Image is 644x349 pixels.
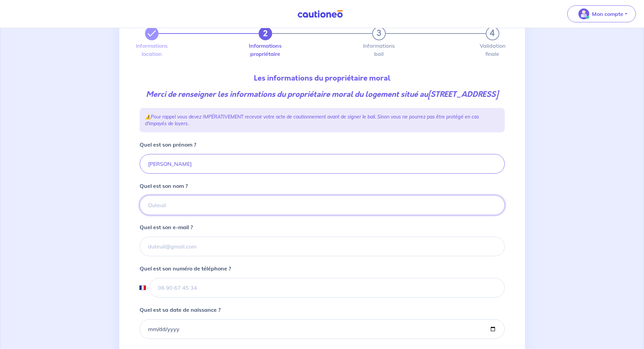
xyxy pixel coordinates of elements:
p: Quel est son e-mail ? [140,223,193,231]
em: Merci de renseigner les informations du propriétaire moral du logement situé au [146,89,498,100]
p: Les informations du propriétaire moral [140,73,505,84]
button: illu_account_valid_menu.svgMon compte [567,5,636,22]
p: Quel est sa date de naissance ? [140,306,220,314]
p: ⚠️ [145,113,499,127]
img: illu_account_valid_menu.svg [578,8,589,19]
em: Pour rappel vous devez IMPÉRATIVEMENT recevoir votre acte de cautionnement avant de signer le bai... [145,114,479,127]
p: Quel est son prénom ? [140,140,196,149]
input: duteuil@gmail.com [140,237,505,256]
label: Informations bail [372,43,386,57]
label: Validation finale [486,43,499,57]
p: Mon compte [592,10,623,18]
strong: [STREET_ADDRESS] [428,89,498,100]
input: Duteuil [140,195,505,215]
input: 06 90 67 45 34 [149,278,504,298]
label: Informations location [145,43,159,57]
img: Cautioneo [295,10,345,18]
button: 2 [259,27,272,40]
p: Quel est son nom ? [140,182,188,190]
p: Quel est son numéro de téléphone ? [140,264,231,272]
input: Daniel [140,154,505,174]
label: Informations propriétaire [259,43,272,57]
input: birthdate.placeholder [140,319,505,339]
